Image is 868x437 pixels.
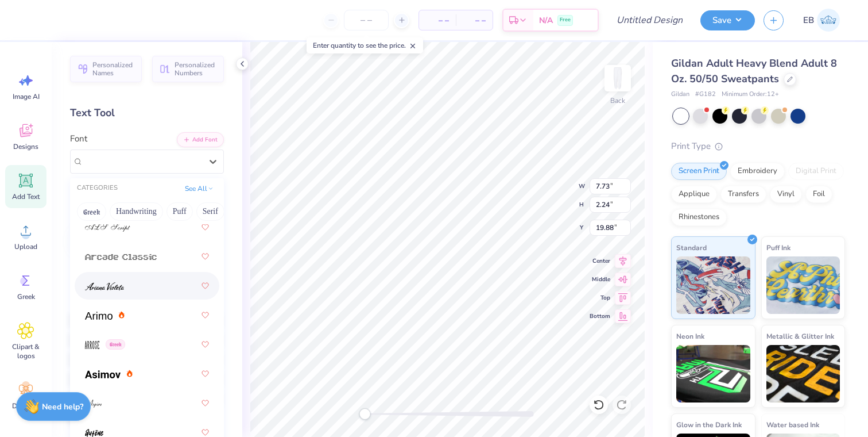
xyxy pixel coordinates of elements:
span: Center [590,256,610,266]
a: EB [798,9,845,32]
span: Designs [13,142,38,151]
span: Image AI [13,92,40,101]
span: – – [426,14,449,26]
div: Applique [671,186,717,203]
div: Print Type [671,140,845,153]
button: Save [700,10,755,30]
span: Metallic & Glitter Ink [766,330,834,342]
span: Personalized Numbers [175,61,217,77]
img: Aspire [85,400,102,408]
span: N/A [539,14,553,26]
div: Rhinestones [671,209,727,226]
img: Arrose [85,341,99,349]
div: Vinyl [770,186,802,203]
img: ALS Script [85,224,130,232]
span: – – [463,14,486,26]
span: # G182 [695,90,716,99]
span: Puff Ink [766,241,790,254]
div: Foil [805,186,832,203]
img: Standard [676,256,750,314]
div: Embroidery [730,163,785,180]
div: Back [610,95,625,106]
span: Water based Ink [766,419,819,431]
span: Neon Ink [676,330,704,342]
span: Personalized Names [92,61,135,77]
div: Transfers [720,186,766,203]
div: Digital Print [788,163,844,180]
img: Emily Breit [817,9,840,32]
img: Arimo [85,312,113,320]
img: Metallic & Glitter Ink [766,345,840,402]
img: Neon Ink [676,345,750,402]
div: Screen Print [671,163,727,180]
span: EB [803,14,814,27]
button: Personalized Names [70,56,142,82]
span: Bottom [590,312,610,321]
span: Top [590,293,610,302]
button: Add Font [177,132,224,147]
img: Asimov [85,370,121,378]
input: Untitled Design [607,9,692,32]
span: Gildan Adult Heavy Blend Adult 8 Oz. 50/50 Sweatpants [671,56,837,86]
img: Puff Ink [766,256,840,314]
span: Glow in the Dark Ink [676,419,742,431]
button: See All [181,183,217,194]
button: Handwriting [110,202,163,221]
span: Gildan [671,90,689,99]
span: Add Text [12,192,40,201]
div: Accessibility label [359,408,370,420]
button: Greek [77,202,106,221]
img: Arcade Classic [85,253,157,261]
span: Middle [590,275,610,284]
span: Clipart & logos [7,342,45,361]
div: CATEGORIES [77,183,118,193]
span: Greek [106,339,125,350]
button: Serif [196,202,224,221]
label: Font [70,132,87,145]
span: Free [560,16,571,24]
button: Personalized Numbers [152,56,224,82]
span: Minimum Order: 12 + [722,90,779,99]
img: Autone [85,429,103,437]
span: Upload [14,242,37,251]
input: – – [344,10,389,30]
img: Ariana Violeta [85,282,124,290]
span: Decorate [12,401,40,411]
strong: Need help? [42,401,83,412]
button: Puff [166,202,193,221]
span: Standard [676,241,707,254]
div: Text Tool [70,105,224,121]
div: Enter quantity to see the price. [307,37,423,53]
img: Back [606,67,629,90]
span: Greek [17,292,35,301]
